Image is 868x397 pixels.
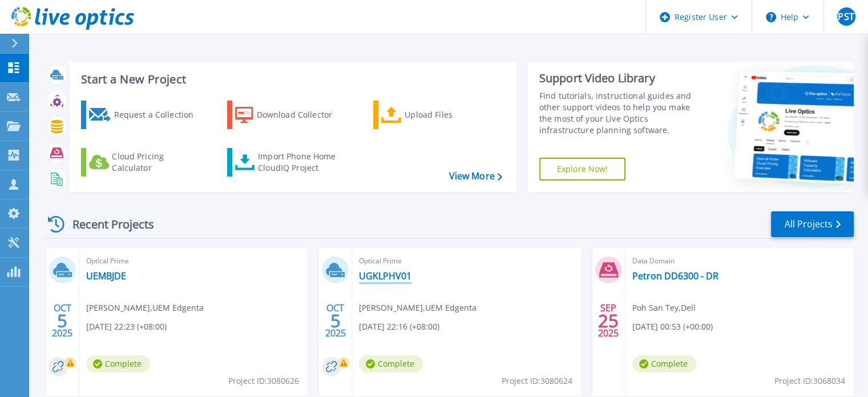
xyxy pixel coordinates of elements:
a: UEMBJDE [86,270,126,282]
a: Cloud Pricing Calculator [81,148,208,177]
div: Import Phone Home CloudIQ Project [258,151,347,174]
span: [DATE] 22:16 (+08:00) [359,320,439,333]
h3: Start a New Project [81,73,502,86]
a: UGKLPHV01 [359,270,411,282]
span: Data Domain [632,255,847,267]
span: Complete [86,355,150,372]
a: Download Collector [227,101,354,129]
a: Request a Collection [81,101,208,129]
div: Support Video Library [539,71,703,86]
span: Complete [359,355,423,372]
a: Upload Files [373,101,500,129]
span: Optical Prime [86,255,301,267]
span: [PERSON_NAME] , UEM Edgenta [359,302,477,314]
span: PST [838,12,854,21]
span: 25 [598,316,619,326]
div: Upload Files [405,103,496,126]
a: View More [449,171,502,182]
div: Find tutorials, instructional guides and other support videos to help you make the most of your L... [539,90,703,136]
div: Request a Collection [114,103,205,126]
a: Petron DD6300 - DR [632,270,718,282]
div: SEP 2025 [597,300,619,342]
a: Explore Now! [539,158,626,181]
span: Poh San Tey , Dell [632,302,696,314]
div: Download Collector [257,103,348,126]
span: 5 [330,316,341,326]
span: Optical Prime [359,255,574,267]
span: Project ID: 3080624 [502,375,572,387]
div: OCT 2025 [51,300,73,342]
span: [PERSON_NAME] , UEM Edgenta [86,302,204,314]
span: Project ID: 3080626 [228,375,299,387]
a: All Projects [771,211,854,237]
div: Cloud Pricing Calculator [112,151,203,174]
span: Complete [632,355,696,372]
div: OCT 2025 [325,300,346,342]
span: 5 [57,316,67,326]
span: [DATE] 22:23 (+08:00) [86,320,167,333]
span: [DATE] 00:53 (+00:00) [632,320,713,333]
span: Project ID: 3068034 [774,375,845,387]
div: Recent Projects [44,210,169,238]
